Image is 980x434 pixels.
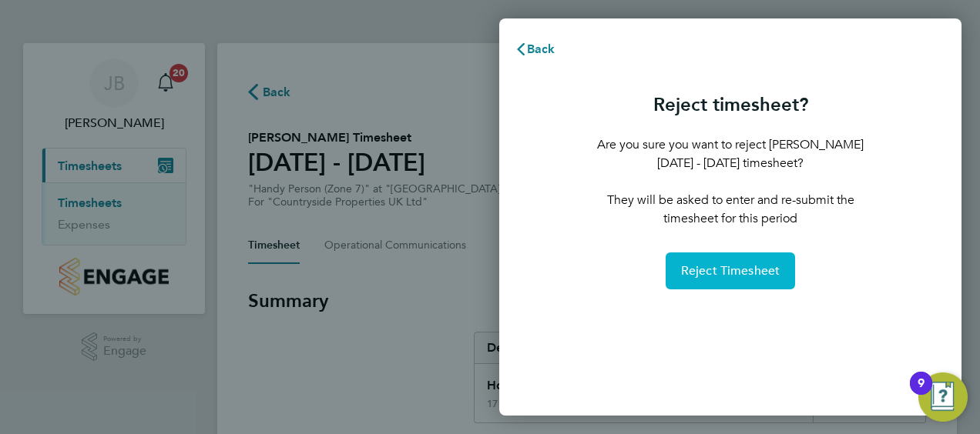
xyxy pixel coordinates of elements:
button: Open Resource Center, 9 new notifications [918,372,968,422]
span: Reject Timesheet [681,263,780,279]
p: They will be asked to enter and re-submit the timesheet for this period [595,191,866,228]
span: Back [527,42,555,56]
button: Reject Timesheet [666,252,796,289]
p: Are you sure you want to reject [PERSON_NAME] [DATE] - [DATE] timesheet? [595,135,866,172]
h3: Reject timesheet? [595,92,866,117]
button: Back [499,34,571,65]
div: 9 [918,383,925,403]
